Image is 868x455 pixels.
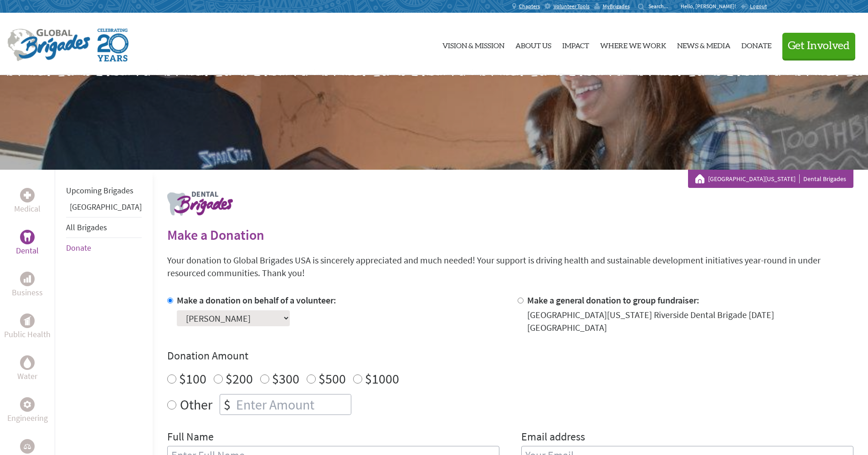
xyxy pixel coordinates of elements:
[527,308,853,334] div: [GEOGRAPHIC_DATA][US_STATE] Riverside Dental Brigade [DATE] [GEOGRAPHIC_DATA]
[12,286,43,299] p: Business
[740,3,767,10] a: Logout
[167,349,853,363] h4: Donation Amount
[708,174,800,183] a: [GEOGRAPHIC_DATA][US_STATE]
[7,29,90,61] img: Global Brigades Logo
[677,20,730,68] a: News & Media
[695,174,846,183] div: Dental Brigades
[17,370,37,383] p: Water
[24,192,31,199] img: Medical
[226,370,253,387] label: $200
[16,230,39,257] a: DentalDental
[14,188,41,215] a: MedicalMedical
[17,355,37,383] a: WaterWater
[24,444,31,449] img: Legal Empowerment
[648,3,674,10] input: Search...
[788,40,850,51] span: Get Involved
[98,29,128,61] img: Global Brigades Celebrating 20 Years
[562,20,589,68] a: Impact
[7,412,48,425] p: Engineering
[179,370,206,387] label: $100
[20,313,35,328] div: Public Health
[24,316,31,325] img: Public Health
[24,357,31,368] img: Water
[66,222,107,233] a: All Brigades
[20,439,35,454] div: Legal Empowerment
[741,20,771,68] a: Donate
[603,3,630,10] span: MyBrigades
[66,238,142,258] li: Donate
[14,202,41,215] p: Medical
[521,430,585,446] label: Email address
[681,3,740,10] p: Hello, [PERSON_NAME]!
[167,192,233,216] img: logo-dental.png
[66,181,142,201] li: Upcoming Brigades
[180,394,212,415] label: Other
[24,275,31,283] img: Business
[519,3,540,10] span: Chapters
[782,33,855,59] button: Get Involved
[365,370,399,387] label: $1000
[16,244,39,257] p: Dental
[220,394,234,415] div: $
[12,272,43,299] a: BusinessBusiness
[167,227,853,243] h2: Make a Donation
[318,370,346,387] label: $500
[167,430,214,446] label: Full Name
[4,328,51,341] p: Public Health
[234,394,351,415] input: Enter Amount
[70,202,142,212] a: [GEOGRAPHIC_DATA]
[66,243,91,253] a: Donate
[20,230,35,244] div: Dental
[66,185,134,196] a: Upcoming Brigades
[66,217,142,238] li: All Brigades
[527,294,699,306] label: Make a general donation to group fundraiser:
[24,401,31,408] img: Engineering
[20,355,35,370] div: Water
[7,397,48,425] a: EngineeringEngineering
[20,397,35,412] div: Engineering
[750,3,767,10] span: Logout
[554,3,590,10] span: Volunteer Tools
[24,233,31,241] img: Dental
[515,20,551,68] a: About Us
[4,313,51,341] a: Public HealthPublic Health
[177,294,336,306] label: Make a donation on behalf of a volunteer:
[442,20,504,68] a: Vision & Mission
[600,20,666,68] a: Where We Work
[167,254,853,279] p: Your donation to Global Brigades USA is sincerely appreciated and much needed! Your support is dr...
[20,272,35,286] div: Business
[66,201,142,217] li: Guatemala
[20,188,35,202] div: Medical
[272,370,299,387] label: $300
